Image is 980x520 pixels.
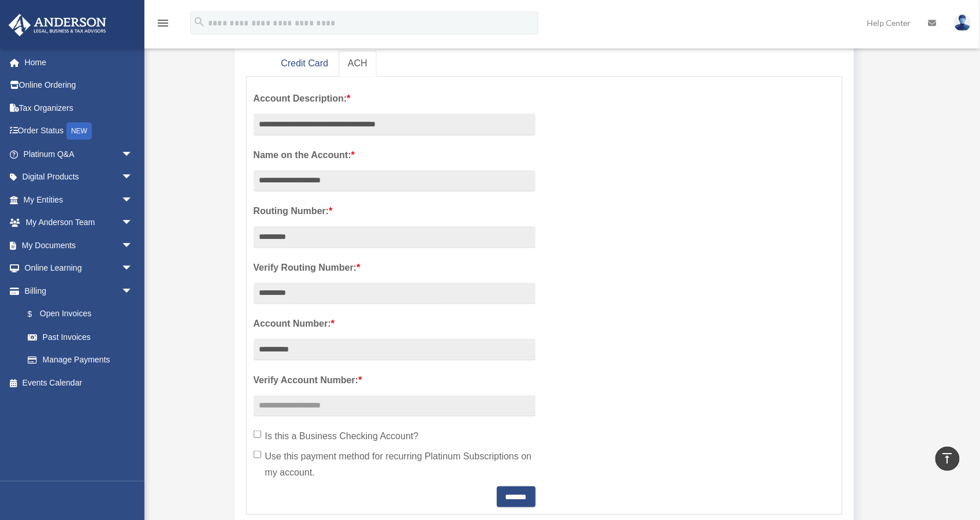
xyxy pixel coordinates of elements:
[8,188,150,211] a: My Entitiesarrow_drop_down
[272,51,337,77] a: Credit Card
[254,372,536,388] label: Verify Account Number:
[34,307,40,321] span: $
[8,211,150,234] a: My Anderson Teamarrow_drop_down
[8,257,150,280] a: Online Learningarrow_drop_down
[8,96,150,119] a: Tax Organizers
[8,51,150,74] a: Home
[254,451,261,458] input: Use this payment method for recurring Platinum Subscriptions on my account.
[254,428,536,444] label: Is this a Business Checking Account?
[8,279,150,302] a: Billingarrow_drop_down
[954,14,971,31] img: User Pic
[8,74,150,97] a: Online Ordering
[339,51,377,77] a: ACH
[16,349,144,372] a: Manage Payments
[121,188,144,212] span: arrow_drop_down
[8,119,150,143] a: Order StatusNEW
[254,316,536,332] label: Account Number:
[254,91,536,107] label: Account Description:
[16,326,150,349] a: Past Invoices
[936,447,960,471] a: vertical_align_top
[8,143,150,166] a: Platinum Q&Aarrow_drop_down
[121,234,144,257] span: arrow_drop_down
[254,147,536,163] label: Name on the Account:
[156,16,170,30] i: menu
[254,431,261,438] input: Is this a Business Checking Account?
[66,122,92,140] div: NEW
[156,20,170,30] a: menu
[254,203,536,219] label: Routing Number:
[254,448,536,481] label: Use this payment method for recurring Platinum Subscriptions on my account.
[121,279,144,303] span: arrow_drop_down
[16,302,150,326] a: $Open Invoices
[8,166,150,189] a: Digital Productsarrow_drop_down
[121,166,144,189] span: arrow_drop_down
[8,234,150,257] a: My Documentsarrow_drop_down
[193,16,206,28] i: search
[121,143,144,166] span: arrow_drop_down
[121,257,144,280] span: arrow_drop_down
[5,14,110,36] img: Anderson Advisors Platinum Portal
[8,371,150,394] a: Events Calendar
[254,260,536,276] label: Verify Routing Number:
[121,211,144,235] span: arrow_drop_down
[941,451,955,465] i: vertical_align_top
